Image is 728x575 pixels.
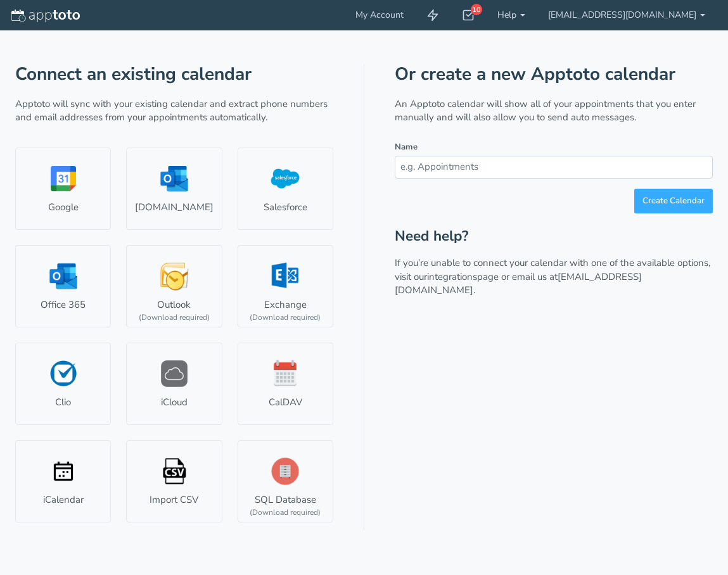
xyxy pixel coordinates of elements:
[238,440,333,522] a: SQL Database
[15,245,111,327] a: Office 365
[395,65,713,84] h1: Or create a new Apptoto calendar
[395,229,713,244] h2: Need help?
[126,343,222,425] a: iCloud
[250,312,321,323] div: (Download required)
[126,148,222,230] a: [DOMAIN_NAME]
[395,141,418,153] label: Name
[15,65,333,84] h1: Connect an existing calendar
[11,9,80,22] img: logo-apptoto--white.svg
[395,270,642,296] a: [EMAIL_ADDRESS][DOMAIN_NAME].
[238,148,333,230] a: Salesforce
[395,256,713,297] p: If you’re unable to connect your calendar with one of the available options, visit our page or em...
[126,440,222,522] a: Import CSV
[395,98,713,125] p: An Apptoto calendar will show all of your appointments that you enter manually and will also allo...
[15,148,111,230] a: Google
[427,270,477,283] a: integrations
[139,312,210,323] div: (Download required)
[471,4,482,15] div: 10
[15,98,333,125] p: Apptoto will sync with your existing calendar and extract phone numbers and email addresses from ...
[126,245,222,327] a: Outlook
[15,343,111,425] a: Clio
[238,343,333,425] a: CalDAV
[15,440,111,522] a: iCalendar
[395,156,713,178] input: e.g. Appointments
[634,189,713,213] button: Create Calendar
[250,507,321,518] div: (Download required)
[238,245,333,327] a: Exchange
